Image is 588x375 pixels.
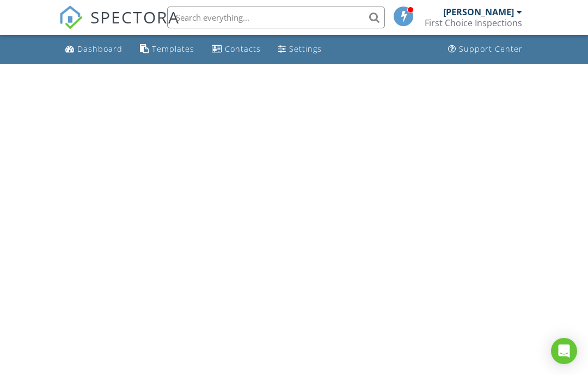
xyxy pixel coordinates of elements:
a: Settings [274,39,326,59]
div: [PERSON_NAME] [443,7,514,17]
div: First Choice Inspections [425,17,522,28]
div: Open Intercom Messenger [551,338,577,364]
div: Dashboard [77,44,122,54]
a: Support Center [444,39,527,59]
img: The Best Home Inspection Software - Spectora [59,5,83,29]
a: Dashboard [61,39,127,59]
div: Support Center [459,44,523,54]
a: Templates [136,39,199,59]
a: SPECTORA [59,15,180,38]
div: Settings [289,44,322,54]
div: Templates [152,44,194,54]
div: Contacts [225,44,261,54]
span: SPECTORA [90,5,180,28]
a: Contacts [207,39,265,59]
input: Search everything... [167,7,385,28]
